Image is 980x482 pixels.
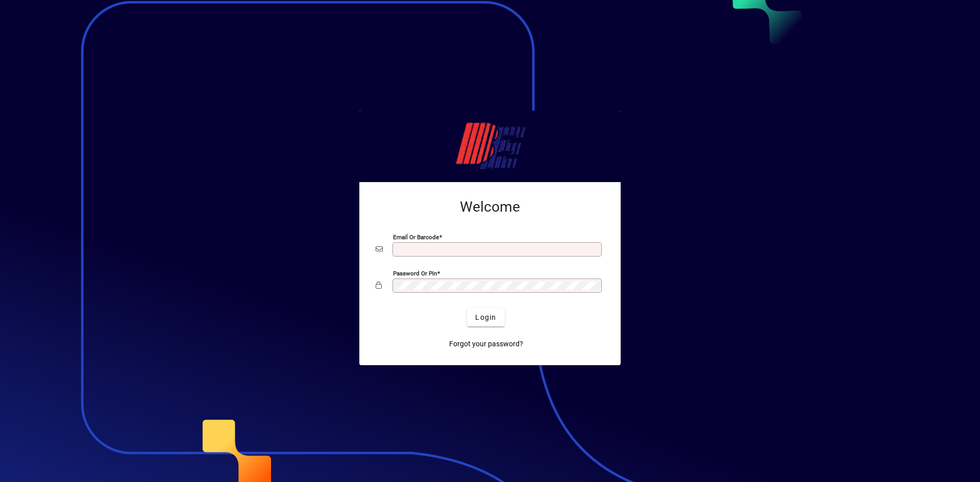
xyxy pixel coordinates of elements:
span: Login [475,312,496,323]
mat-label: Password or Pin [393,270,437,277]
button: Login [467,308,504,326]
h2: Welcome [376,198,604,216]
mat-label: Email or Barcode [393,234,439,241]
a: Forgot your password? [445,335,527,353]
span: Forgot your password? [449,339,523,349]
